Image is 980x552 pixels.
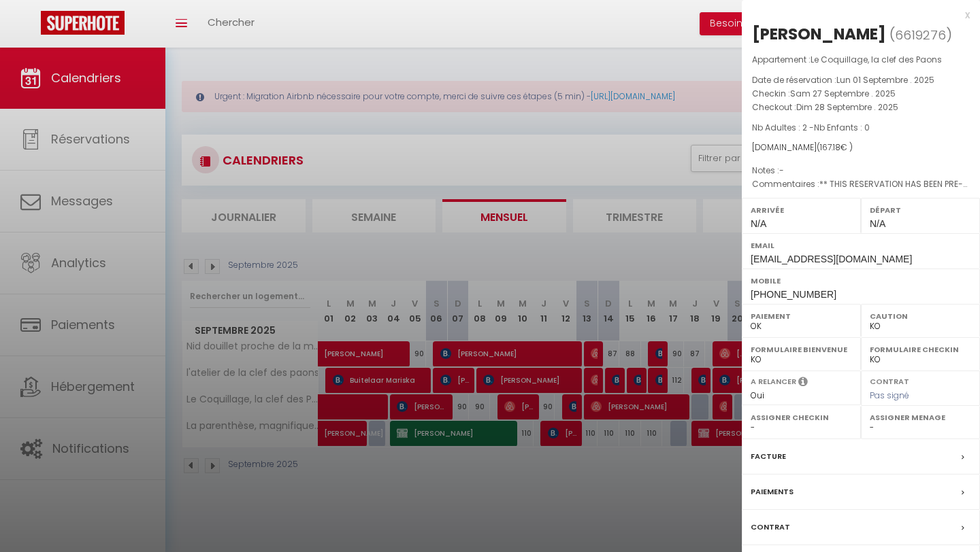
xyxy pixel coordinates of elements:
label: Mobile [751,274,971,288]
label: A relancer [751,376,796,387]
span: N/A [751,218,766,229]
span: [PHONE_NUMBER] [751,289,836,300]
p: Checkout : [752,101,970,114]
span: Lun 01 Septembre . 2025 [836,74,934,86]
label: Caution [870,309,971,323]
label: Départ [870,203,971,217]
label: Facture [751,449,786,464]
label: Contrat [751,520,790,534]
span: 6619276 [895,27,946,44]
span: Pas signé [870,390,909,401]
label: Assigner Checkin [751,411,852,424]
span: ( ) [889,25,952,44]
label: Formulaire Bienvenue [751,343,852,356]
label: Arrivée [751,203,852,217]
label: Email [751,239,971,252]
label: Paiements [751,485,794,499]
p: Notes : [752,164,970,177]
i: Sélectionner OUI si vous souhaiter envoyer les séquences de messages post-checkout [798,376,808,391]
span: Le Coquillage, la clef des Paons [811,54,942,65]
div: [DOMAIN_NAME] [752,141,970,154]
span: N/A [870,218,885,229]
span: Sam 27 Septembre . 2025 [790,88,896,99]
p: Commentaires : [752,177,970,191]
span: Nb Enfants : 0 [814,122,870,133]
span: - [779,165,784,176]
div: x [742,7,970,23]
label: Formulaire Checkin [870,343,971,356]
label: Contrat [870,376,909,385]
label: Paiement [751,309,852,323]
div: [PERSON_NAME] [752,23,886,45]
p: Appartement : [752,53,970,67]
span: [EMAIL_ADDRESS][DOMAIN_NAME] [751,254,912,264]
span: Nb Adultes : 2 - [752,122,870,133]
span: 167.18 [820,141,840,153]
p: Date de réservation : [752,73,970,87]
span: Dim 28 Septembre . 2025 [796,101,898,113]
span: ( € ) [817,141,853,153]
label: Assigner Menage [870,411,971,424]
p: Checkin : [752,87,970,101]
